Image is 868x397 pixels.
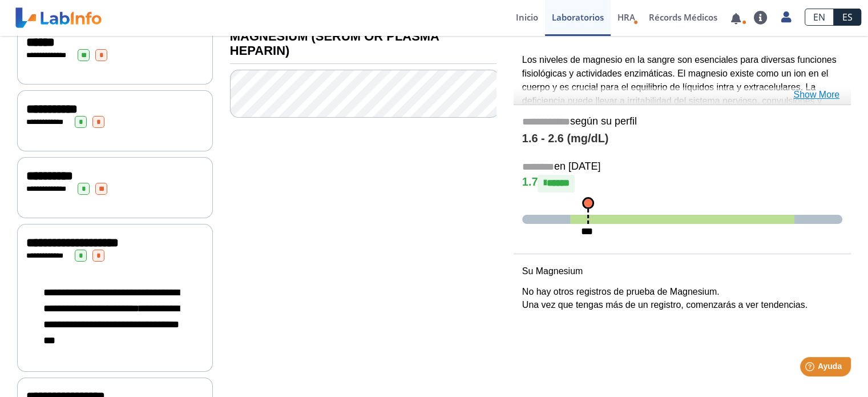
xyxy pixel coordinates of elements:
[522,175,842,192] h4: 1.7
[522,115,842,129] h5: según su perfil
[805,9,834,26] a: EN
[522,264,842,278] p: Su Magnesium
[766,352,855,384] iframe: Help widget launcher
[617,11,635,23] span: HRA
[522,53,842,122] p: Los niveles de magnesio en la sangre son esenciales para diversas funciones fisiológicas y activi...
[522,285,842,312] p: No hay otros registros de prueba de Magnesium. Una vez que tengas más de un registro, comenzarás ...
[522,161,842,174] h5: en [DATE]
[230,29,439,58] b: MAGNESIUM (SERUM OR PLASMA HEPARIN)
[793,88,839,102] a: Show More
[834,9,861,26] a: ES
[522,132,842,146] h4: 1.6 - 2.6 (mg/dL)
